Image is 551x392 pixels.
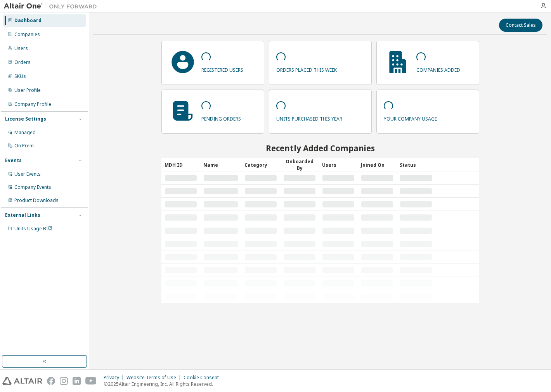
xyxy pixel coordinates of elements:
img: youtube.svg [85,377,97,385]
div: Events [5,157,22,164]
p: your company usage [384,113,437,122]
div: Website Terms of Use [126,375,184,381]
div: MDH ID [165,159,197,171]
img: linkedin.svg [73,377,81,385]
div: Dashboard [14,17,42,24]
div: Orders [14,59,31,66]
div: Joined On [361,159,393,171]
div: SKUs [14,73,26,79]
div: Company Profile [14,101,51,107]
div: License Settings [5,116,46,122]
img: instagram.svg [60,377,68,385]
div: Company Events [14,184,51,190]
span: Units Usage BI [14,225,52,232]
div: Name [203,159,239,171]
img: facebook.svg [47,377,55,385]
div: Users [14,45,28,52]
div: Onboarded By [283,158,316,171]
p: registered users [201,64,243,73]
div: Privacy [104,375,126,381]
p: © 2025 Altair Engineering, Inc. All Rights Reserved. [104,381,224,387]
div: Managed [14,130,36,136]
p: pending orders [201,113,241,122]
div: Cookie Consent [184,375,224,381]
div: On Prem [14,143,34,149]
div: Users [322,159,355,171]
button: Contact Sales [499,19,542,32]
div: Product Downloads [14,197,59,204]
div: External Links [5,212,40,218]
img: Altair One [4,2,101,10]
p: units purchased this year [276,113,342,122]
p: companies added [416,64,460,73]
div: Companies [14,31,40,38]
div: Category [244,159,277,171]
img: altair_logo.svg [2,377,42,385]
div: Status [400,159,432,171]
p: orders placed this week [276,64,337,73]
div: User Profile [14,87,41,93]
div: User Events [14,171,41,177]
h2: Recently Added Companies [161,143,479,153]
